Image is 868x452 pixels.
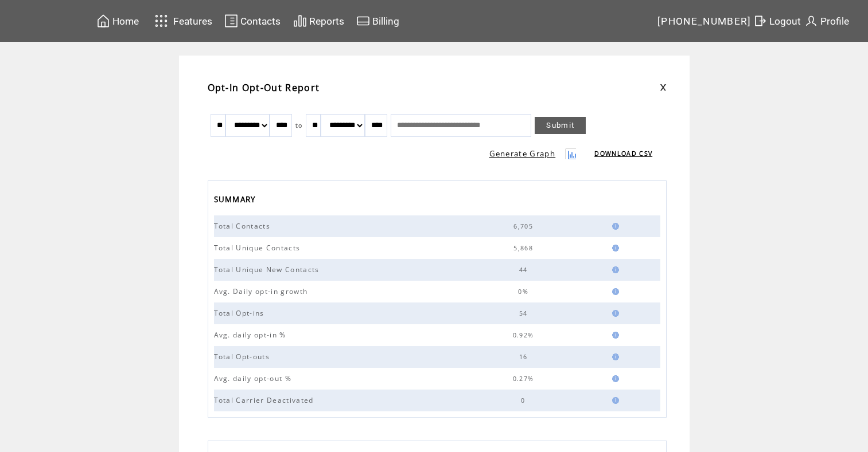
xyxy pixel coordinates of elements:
span: to [295,121,303,129]
span: [PHONE_NUMBER] [657,15,752,27]
img: chart.svg [293,14,307,28]
img: help.gif [609,397,619,404]
img: help.gif [609,245,619,251]
span: 6,705 [513,222,536,230]
span: Reports [309,15,344,27]
span: Avg. daily opt-out % [214,374,295,383]
a: Home [95,12,141,30]
a: Profile [803,12,851,30]
span: Features [173,15,212,27]
span: SUMMARY [214,191,259,210]
span: 5,868 [513,244,536,252]
span: 0 [521,396,528,404]
a: Generate Graph [489,148,556,159]
span: 16 [519,353,531,361]
img: creidtcard.svg [356,14,370,28]
span: Avg. Daily opt-in growth [214,286,311,296]
a: Submit [535,117,586,134]
a: Logout [752,12,803,30]
img: contacts.svg [224,14,238,28]
img: profile.svg [804,14,818,28]
span: Contacts [240,15,281,27]
span: 0.92% [513,331,537,339]
a: Contacts [223,12,282,30]
img: exit.svg [753,14,767,28]
span: Billing [372,15,399,27]
img: home.svg [96,14,110,28]
a: Billing [355,12,401,30]
a: Features [150,10,215,32]
span: Total Opt-ins [214,308,267,318]
span: Logout [769,15,801,27]
img: help.gif [609,310,619,317]
span: Opt-In Opt-Out Report [208,81,320,94]
span: Avg. daily opt-in % [214,330,289,340]
img: features.svg [151,11,172,30]
a: Reports [291,12,346,30]
span: 0.27% [513,375,537,383]
span: 54 [519,309,531,317]
span: 44 [519,266,531,274]
span: Profile [820,15,849,27]
span: 0% [518,288,531,296]
img: help.gif [609,266,619,273]
a: DOWNLOAD CSV [594,150,652,158]
span: Total Unique New Contacts [214,265,322,274]
img: help.gif [609,332,619,339]
img: help.gif [609,288,619,295]
img: help.gif [609,375,619,382]
img: help.gif [609,223,619,230]
span: Total Contacts [214,221,274,231]
span: Total Carrier Deactivated [214,395,317,405]
span: Total Opt-outs [214,352,273,361]
span: Total Unique Contacts [214,243,303,253]
span: Home [112,15,139,27]
img: help.gif [609,353,619,360]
